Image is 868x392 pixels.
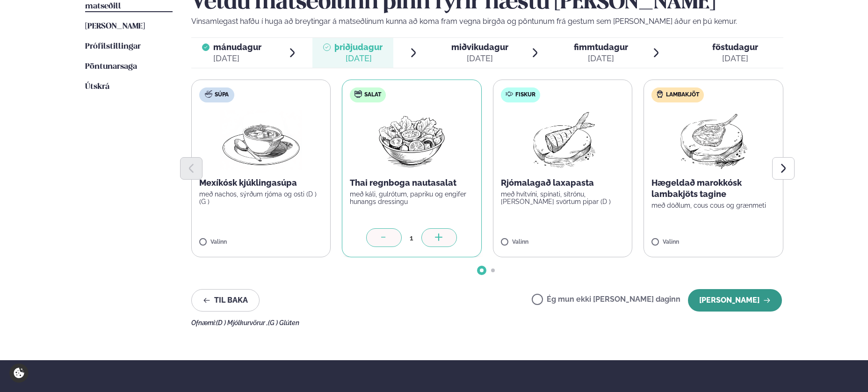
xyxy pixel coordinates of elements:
[712,42,758,52] span: föstudagur
[506,90,513,98] img: fish.svg
[205,90,212,98] img: soup.svg
[191,16,783,27] p: Vinsamlegast hafðu í huga að breytingar á matseðlinum kunna að koma fram vegna birgða og pöntunum...
[85,43,141,51] span: Prófílstillingar
[712,53,758,64] div: [DATE]
[501,177,625,189] p: Rjómalagað laxapasta
[85,41,141,52] a: Prófílstillingar
[220,110,302,170] img: Soup.png
[213,42,261,52] span: mánudagur
[85,63,137,71] span: Pöntunarsaga
[666,91,699,99] span: Lambakjöt
[85,61,137,73] a: Pöntunarsaga
[402,232,421,243] div: 1
[9,363,29,383] a: Cookie settings
[364,91,381,99] span: Salat
[180,157,203,180] button: Previous slide
[656,90,664,98] img: Lamb.svg
[199,177,323,189] p: Mexíkósk kjúklingasúpa
[574,53,628,64] div: [DATE]
[85,22,145,30] span: [PERSON_NAME]
[85,21,145,32] a: [PERSON_NAME]
[574,42,628,52] span: fimmtudagur
[215,91,229,99] span: Súpa
[216,319,268,327] span: (D ) Mjólkurvörur ,
[213,53,261,64] div: [DATE]
[350,190,474,205] p: með káli, gulrótum, papriku og engifer hunangs dressingu
[651,177,775,200] p: Hægeldað marokkósk lambakjöts tagine
[370,110,453,170] img: Salad.png
[191,289,260,312] button: Til baka
[85,83,109,91] span: Útskrá
[521,110,604,170] img: Fish.png
[451,53,508,64] div: [DATE]
[651,202,775,209] p: með döðlum, cous cous og grænmeti
[501,190,625,205] p: með hvítvíni, spínati, sítrónu, [PERSON_NAME] svörtum pipar (D )
[334,42,383,52] span: þriðjudagur
[199,190,323,205] p: með nachos, sýrðum rjóma og osti (D ) (G )
[350,177,474,189] p: Thai regnboga nautasalat
[672,110,755,170] img: Lamb-Meat.png
[85,81,109,93] a: Útskrá
[772,157,795,180] button: Next slide
[354,90,362,98] img: salad.svg
[334,53,383,64] div: [DATE]
[451,42,508,52] span: miðvikudagur
[688,289,782,312] button: [PERSON_NAME]
[515,91,535,99] span: Fiskur
[480,269,484,272] span: Go to slide 1
[191,319,783,327] div: Ofnæmi:
[268,319,299,327] span: (G ) Glúten
[491,269,495,272] span: Go to slide 2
